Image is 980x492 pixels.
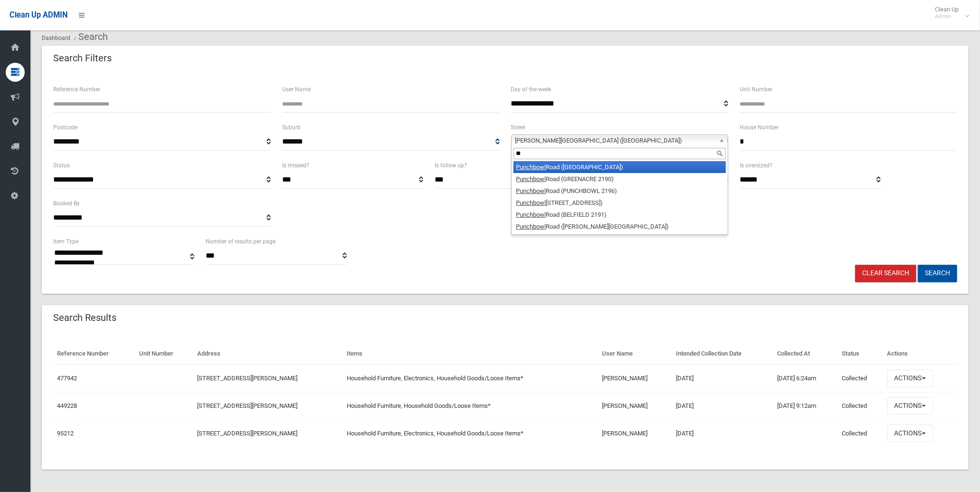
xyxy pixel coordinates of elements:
[343,420,599,447] td: Household Furniture, Electronics, Household Goods/Loose Items*
[918,265,957,282] button: Search
[135,343,193,365] th: Unit Number
[514,161,726,173] li: Road ([GEOGRAPHIC_DATA])
[343,365,599,392] td: Household Furniture, Electronics, Household Goods/Loose Items*
[53,160,70,171] label: Status
[53,84,100,95] label: Reference Number
[511,84,552,95] label: Day of the week
[193,343,343,365] th: Address
[740,84,772,95] label: Unit Number
[884,343,957,365] th: Actions
[773,392,838,420] td: [DATE] 9:12am
[672,392,773,420] td: [DATE]
[53,198,80,209] label: Booked By
[42,49,123,68] header: Search Filters
[838,420,884,447] td: Collected
[343,392,599,420] td: Household Furniture, Household Goods/Loose Items*
[197,430,297,437] a: [STREET_ADDRESS][PERSON_NAME]
[53,236,78,247] label: Item Type
[935,13,959,20] small: Admin
[343,343,599,365] th: Items
[740,160,772,171] label: Is oversized?
[599,420,672,447] td: [PERSON_NAME]
[514,221,726,232] li: Road ([PERSON_NAME][GEOGRAPHIC_DATA])
[42,35,70,41] a: Dashboard
[515,135,716,146] span: [PERSON_NAME][GEOGRAPHIC_DATA] ([GEOGRAPHIC_DATA])
[672,420,773,447] td: [DATE]
[57,430,74,437] a: 95212
[838,365,884,392] td: Collected
[855,265,916,282] a: Clear Search
[514,209,726,221] li: Road (BELFIELD 2191)
[887,370,933,387] button: Actions
[72,28,108,46] li: Search
[511,122,526,133] label: Street
[838,343,884,365] th: Status
[516,199,546,206] em: Punchbowl
[516,164,546,171] em: Punchbowl
[516,187,546,194] em: Punchbowl
[282,160,309,171] label: Is missed?
[53,343,135,365] th: Reference Number
[514,185,726,197] li: Road (PUNCHBOWL 2196)
[57,375,77,382] a: 477942
[672,365,773,392] td: [DATE]
[282,122,301,133] label: Suburb
[514,197,726,209] li: [STREET_ADDRESS])
[197,402,297,409] a: [STREET_ADDRESS][PERSON_NAME]
[887,397,933,415] button: Actions
[516,223,546,230] em: Punchbowl
[57,402,77,409] a: 449228
[10,10,67,19] span: Clean Up ADMIN
[197,375,297,382] a: [STREET_ADDRESS][PERSON_NAME]
[773,365,838,392] td: [DATE] 6:24am
[599,343,672,365] th: User Name
[599,365,672,392] td: [PERSON_NAME]
[435,160,467,171] label: Is follow up?
[282,84,311,95] label: User Name
[599,392,672,420] td: [PERSON_NAME]
[887,424,933,442] button: Actions
[516,211,546,218] em: Punchbowl
[206,236,276,247] label: Number of results per page
[516,175,546,183] em: Punchbowl
[672,343,773,365] th: Intended Collection Date
[514,173,726,185] li: Road (GREENACRE 2190)
[773,343,838,365] th: Collected At
[42,309,128,327] header: Search Results
[740,122,779,133] label: House Number
[53,122,77,133] label: Postcode
[838,392,884,420] td: Collected
[930,6,968,20] span: Clean Up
